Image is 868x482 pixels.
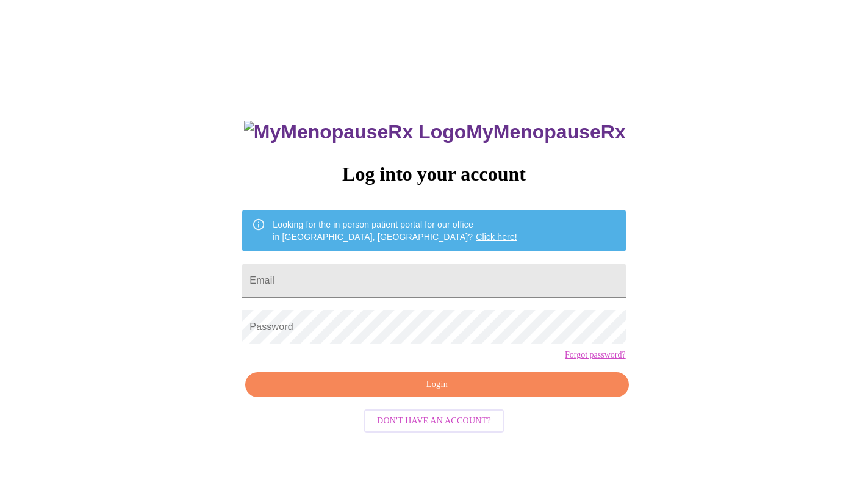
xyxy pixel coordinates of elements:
span: Don't have an account? [377,414,491,429]
a: Forgot password? [565,350,626,360]
div: Looking for the in person patient portal for our office in [GEOGRAPHIC_DATA], [GEOGRAPHIC_DATA]? [273,214,517,248]
button: Don't have an account? [364,409,504,433]
button: Login [245,372,628,397]
a: Don't have an account? [360,414,508,425]
a: Click here! [476,232,517,242]
h3: Log into your account [242,163,625,185]
img: MyMenopauseRx Logo [244,121,466,143]
h3: MyMenopauseRx [244,121,626,143]
span: Login [259,377,614,392]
